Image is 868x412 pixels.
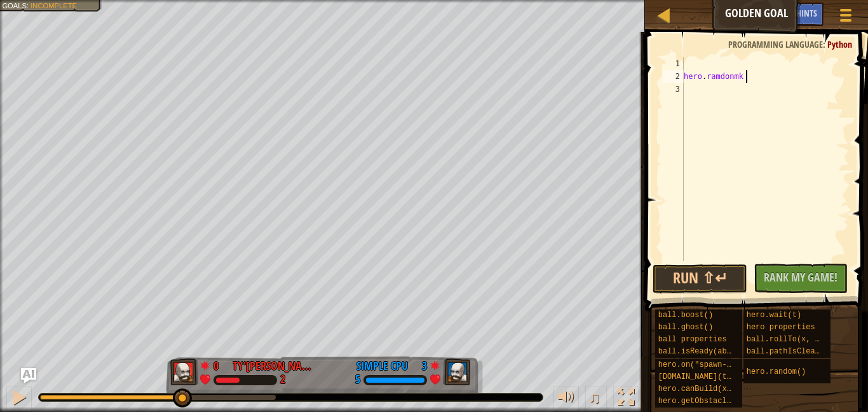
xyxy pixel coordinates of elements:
[747,323,815,332] span: hero properties
[613,386,639,412] button: Toggle fullscreen
[356,358,408,374] div: Simple CPU
[653,264,747,294] button: Run ⇧↵
[170,359,198,385] img: thang_avatar_frame.png
[754,264,848,293] button: Rank My Game!
[663,70,684,83] div: 2
[728,38,823,50] span: Programming language
[796,7,817,19] span: Hints
[21,368,36,383] button: Ask AI
[658,347,754,356] span: ball.isReady(ability)
[756,3,790,26] button: Ask AI
[233,358,315,374] div: Ty'[PERSON_NAME]
[214,358,226,369] div: 0
[747,347,847,356] span: ball.pathIsClear(x, y)
[747,311,801,320] span: hero.wait(t)
[658,397,768,406] span: hero.getObstacleAt(x, y)
[355,374,360,386] div: 5
[663,57,684,70] div: 1
[27,1,31,10] span: :
[764,269,837,285] span: Rank My Game!
[658,311,713,320] span: ball.boost()
[658,373,773,381] span: [DOMAIN_NAME](type, x, y)
[414,358,427,369] div: 3
[747,335,824,344] span: ball.rollTo(x, y)
[31,1,77,10] span: Incomplete
[827,38,852,50] span: Python
[658,323,713,332] span: ball.ghost()
[762,7,783,19] span: Ask AI
[830,3,862,32] button: Show game menu
[658,360,768,369] span: hero.on("spawn-ball", f)
[747,367,806,376] span: hero.random()
[443,359,471,385] img: thang_avatar_frame.png
[658,385,745,394] span: hero.canBuild(x, y)
[588,388,600,407] span: ♫
[553,386,579,412] button: Adjust volume
[2,1,27,10] span: Goals
[658,335,727,344] span: ball properties
[823,38,827,50] span: :
[6,386,32,412] button: Ctrl + P: Pause
[280,374,285,386] div: 2
[663,83,684,96] div: 3
[585,386,607,412] button: ♫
